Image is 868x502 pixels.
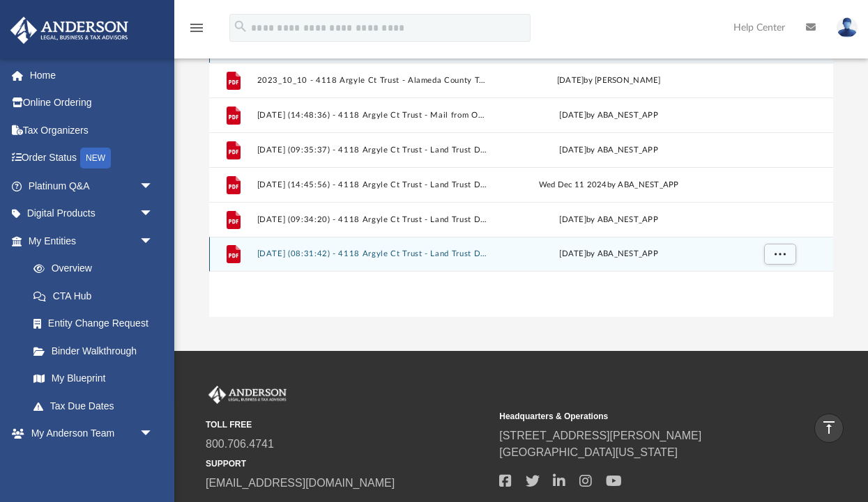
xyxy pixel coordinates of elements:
div: NEW [80,148,111,168]
a: Entity Change Request [20,310,174,338]
div: [DATE] by [PERSON_NAME] [494,74,724,87]
div: [DATE] by ABA_NEST_APP [494,214,724,226]
a: Home [10,61,174,89]
span: arrow_drop_down [139,227,167,256]
a: Platinum Q&Aarrow_drop_down [10,172,174,200]
a: My Anderson Team [20,447,160,475]
a: Tax Organizers [10,116,174,144]
img: Anderson Advisors Platinum Portal [6,17,132,44]
i: menu [188,19,205,36]
a: Tax Due Dates [20,392,174,420]
button: [DATE] (08:31:42) - 4118 Argyle Ct Trust - Land Trust Documents from M5 Financial Inc..pdf [257,250,487,259]
a: My Blueprint [20,365,167,393]
button: More options [763,244,795,265]
a: Order StatusNEW [10,144,174,173]
small: Headquarters & Operations [499,410,783,423]
small: SUPPORT [206,457,489,470]
div: [DATE] by ABA_NEST_APP [494,109,724,122]
img: Anderson Advisors Platinum Portal [206,386,289,404]
button: [DATE] (14:45:56) - 4118 Argyle Ct Trust - Land Trust Documents from AdvantageFirst Lending Inc..pdf [257,180,487,189]
button: [DATE] (09:34:20) - 4118 Argyle Ct Trust - Land Trust Documents from [PERSON_NAME][GEOGRAPHIC_DAT... [257,215,487,224]
img: User Pic [837,17,858,38]
a: [EMAIL_ADDRESS][DOMAIN_NAME] [206,477,395,489]
a: vertical_align_top [814,414,844,443]
span: arrow_drop_down [139,172,167,201]
a: Overview [20,255,174,283]
a: CTA Hub [20,282,174,310]
span: arrow_drop_down [139,420,167,448]
button: 2023_10_10 - 4118 Argyle Ct Trust - Alameda County Treasurer.pdf [257,76,487,85]
a: My Anderson Teamarrow_drop_down [10,420,167,448]
div: [DATE] by ABA_NEST_APP [494,144,724,157]
a: Online Ordering [10,89,174,117]
button: [DATE] (09:35:37) - 4118 Argyle Ct Trust - Land Trust Documents from [PERSON_NAME].pdf [257,146,487,155]
a: Digital Productsarrow_drop_down [10,200,174,228]
a: Binder Walkthrough [20,337,174,365]
span: arrow_drop_down [139,200,167,228]
a: [STREET_ADDRESS][PERSON_NAME] [499,430,701,441]
div: [DATE] by ABA_NEST_APP [494,249,724,261]
i: vertical_align_top [821,419,837,436]
a: My Entitiesarrow_drop_down [10,227,174,255]
a: menu [188,26,205,36]
i: search [233,19,248,34]
small: TOLL FREE [206,418,489,431]
div: grid [209,28,834,317]
div: Wed Dec 11 2024 by ABA_NEST_APP [494,179,724,191]
a: 800.706.4741 [206,438,274,450]
button: [DATE] (14:48:36) - 4118 Argyle Ct Trust - Mail from OFFICE OF ASSESSOR COUNTY OF [GEOGRAPHIC_DAT... [257,111,487,120]
a: [GEOGRAPHIC_DATA][US_STATE] [499,446,678,458]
